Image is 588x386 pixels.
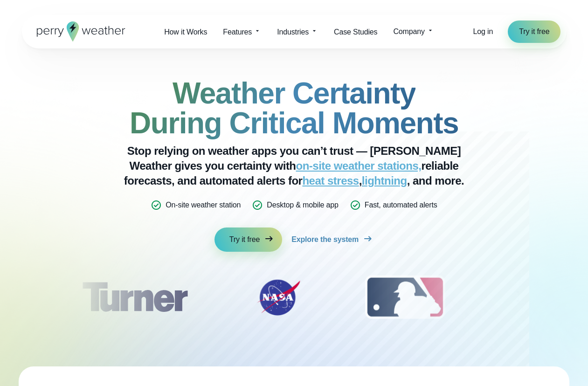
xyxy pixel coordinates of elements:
div: 1 of 12 [68,274,201,321]
img: NASA.svg [246,274,311,321]
img: PGA.svg [499,274,574,321]
div: slideshow [69,274,520,325]
p: On-site weather station [166,200,241,213]
span: Features [223,27,252,38]
a: Case Studies [326,22,385,41]
a: How it Works [156,22,215,41]
div: 3 of 12 [356,274,454,321]
span: Company [393,26,424,37]
span: Case Studies [334,27,377,38]
strong: Weather Certainty During Critical Moments [130,76,458,140]
p: Stop relying on weather apps you can’t trust — [PERSON_NAME] Weather gives you certainty with rel... [108,144,481,188]
a: Log in [473,26,493,37]
a: Try it free [214,227,282,252]
p: Desktop & mobile app [267,200,339,213]
span: Explore the system [291,234,359,245]
span: Log in [473,28,493,35]
span: Industries [277,27,309,38]
p: Fast, automated alerts [365,200,437,213]
div: 2 of 12 [246,274,311,321]
span: Try it free [519,26,549,37]
img: Turner-Construction_1.svg [68,274,201,321]
a: Explore the system [291,227,374,252]
a: lightning [362,174,407,187]
a: heat stress [302,174,359,187]
a: on-site weather stations, [296,159,422,172]
a: Try it free [508,21,560,43]
div: 4 of 12 [499,274,574,321]
img: MLB.svg [356,274,454,321]
span: Try it free [229,234,260,245]
span: How it Works [164,27,207,38]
